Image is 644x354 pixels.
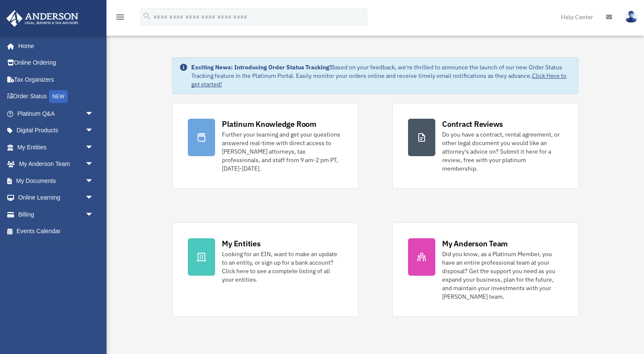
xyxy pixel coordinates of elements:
a: Events Calendar [6,223,106,240]
a: My Entities Looking for an EIN, want to make an update to an entity, or sign up for a bank accoun... [172,223,358,317]
a: Online Ordering [6,54,106,71]
a: Online Learningarrow_drop_down [6,189,106,206]
div: Contract Reviews [442,119,503,129]
a: Click Here to get started! [191,72,566,88]
img: Anderson Advisors Platinum Portal [4,10,81,27]
a: menu [115,15,125,22]
i: search [142,11,152,21]
div: Platinum Knowledge Room [222,119,316,129]
a: My Documentsarrow_drop_down [6,172,106,189]
span: arrow_drop_down [85,189,102,207]
div: NEW [49,90,68,103]
div: Based on your feedback, we're thrilled to announce the launch of our new Order Status Tracking fe... [191,63,571,88]
div: Looking for an EIN, want to make an update to an entity, or sign up for a bank account? Click her... [222,250,342,284]
span: arrow_drop_down [85,105,102,123]
span: arrow_drop_down [85,122,102,140]
a: My Entitiesarrow_drop_down [6,139,106,156]
span: arrow_drop_down [85,139,102,156]
span: arrow_drop_down [85,206,102,223]
a: Platinum Knowledge Room Further your learning and get your questions answered real-time with dire... [172,103,358,188]
div: My Anderson Team [442,238,508,249]
a: Platinum Q&Aarrow_drop_down [6,105,106,122]
strong: Exciting News: Introducing Order Status Tracking! [191,63,331,71]
span: arrow_drop_down [85,156,102,173]
a: Contract Reviews Do you have a contract, rental agreement, or other legal document you would like... [392,103,578,188]
a: Tax Organizers [6,71,106,88]
a: Billingarrow_drop_down [6,206,106,223]
a: Home [6,37,102,54]
a: My Anderson Teamarrow_drop_down [6,156,106,173]
a: My Anderson Team Did you know, as a Platinum Member, you have an entire professional team at your... [392,223,578,317]
a: Order StatusNEW [6,88,106,106]
div: Did you know, as a Platinum Member, you have an entire professional team at your disposal? Get th... [442,250,563,301]
div: Further your learning and get your questions answered real-time with direct access to [PERSON_NAM... [222,130,342,173]
i: menu [115,12,125,22]
img: User Pic [625,11,638,23]
a: Digital Productsarrow_drop_down [6,122,106,139]
span: arrow_drop_down [85,172,102,190]
div: My Entities [222,238,260,249]
div: Do you have a contract, rental agreement, or other legal document you would like an attorney's ad... [442,130,563,173]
